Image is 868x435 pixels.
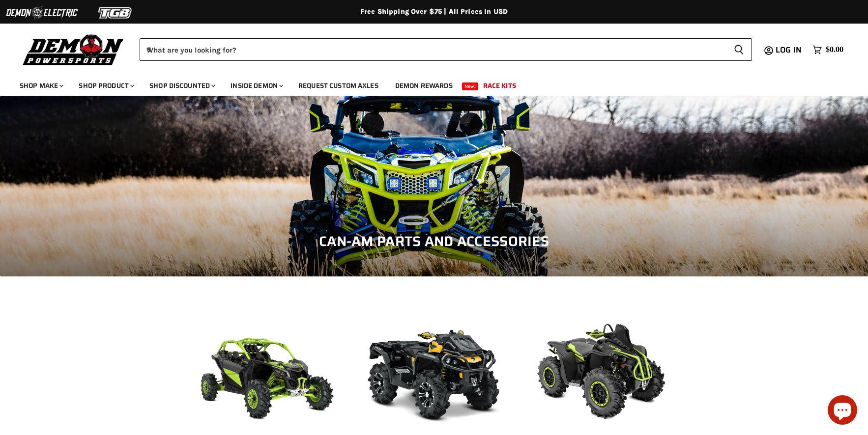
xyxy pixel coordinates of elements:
img: Renegade [527,306,675,429]
a: Race Kits [476,76,523,96]
a: Request Custom Axles [291,76,386,96]
a: Log in [771,46,808,54]
img: Demon Powersports [20,32,127,67]
a: Shop Discounted [142,76,221,96]
a: Shop Product [71,76,140,96]
form: Product [140,38,752,61]
inbox-online-store-chat: Shopify online store chat [825,395,860,427]
input: When autocomplete results are available use up and down arrows to review and enter to select [140,38,726,61]
button: Search [726,38,752,61]
img: Demon Electric Logo 2 [5,3,79,22]
a: Demon Rewards [388,76,460,96]
ul: Main menu [12,72,841,96]
span: New! [462,82,479,90]
a: Shop Make [12,76,69,96]
span: Log in [776,44,802,56]
img: TGB Logo 2 [79,3,152,22]
a: Inside Demon [223,76,289,96]
img: Outlander [360,306,508,429]
a: $0.00 [808,43,848,57]
h1: Can-Am Parts and Accessories [15,233,853,250]
img: Maverick X3 [193,306,341,429]
div: Free Shipping Over $75 | All Prices In USD [41,7,827,16]
span: $0.00 [826,45,843,54]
